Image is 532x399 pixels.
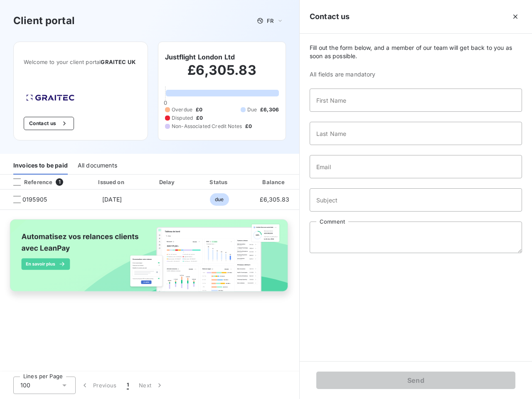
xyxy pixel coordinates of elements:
span: GRAITEC UK [101,59,135,65]
div: Invoices to be paid [13,157,68,175]
span: £6,306 [260,106,279,113]
span: £0 [196,114,203,122]
span: Overdue [172,106,192,113]
span: 1 [56,178,63,186]
span: 1 [127,381,129,389]
button: Previous [76,377,122,394]
button: Next [134,377,169,394]
div: Reference [7,178,52,186]
span: £0 [196,106,202,113]
input: placeholder [310,122,522,145]
span: FR [267,17,273,24]
img: banner [3,215,296,304]
span: Fill out the form below, and a member of our team will get back to you as soon as possible. [310,44,522,60]
span: 0195905 [22,195,47,204]
h2: £6,305.83 [165,62,279,87]
span: [DATE] [102,196,122,203]
span: Due [247,106,257,113]
h3: Client portal [13,13,75,28]
input: placeholder [310,155,522,178]
input: placeholder [310,188,522,212]
h6: Justflight London Ltd [165,52,235,62]
span: All fields are mandatory [310,70,522,79]
button: Send [316,372,515,389]
input: placeholder [310,89,522,112]
div: Issued on [83,178,140,186]
span: due [210,193,229,206]
span: Non-Associated Credit Notes [172,123,242,130]
img: Company logo [24,92,77,103]
div: Delay [144,178,192,186]
div: Balance [247,178,301,186]
button: 1 [122,377,134,394]
div: All documents [78,157,117,175]
span: Disputed [172,114,193,122]
span: 0 [164,99,167,106]
span: Welcome to your client portal [24,59,138,65]
h5: Contact us [310,11,350,22]
span: £0 [245,123,252,130]
button: Contact us [24,117,74,130]
span: 100 [20,381,30,389]
span: £6,305.83 [260,196,289,203]
div: Status [195,178,244,186]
